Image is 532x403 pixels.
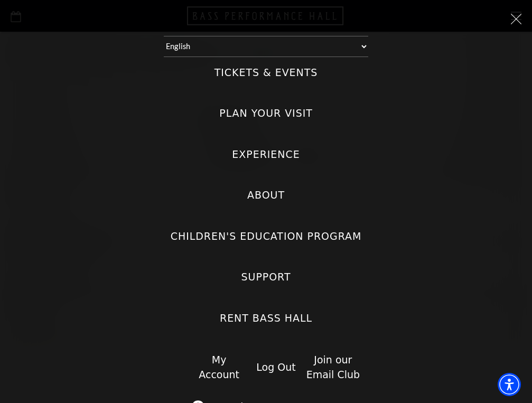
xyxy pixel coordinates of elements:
[199,354,239,381] a: My Account
[164,36,368,57] select: Select:
[241,270,291,284] label: Support
[220,311,312,325] label: Rent Bass Hall
[498,373,521,396] div: Accessibility Menu
[214,65,318,80] label: Tickets & Events
[232,147,300,162] label: Experience
[247,188,285,202] label: About
[219,106,313,120] label: Plan Your Visit
[171,229,362,243] label: Children's Education Program
[256,361,295,373] a: Log Out
[306,354,360,381] a: Join our Email Club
